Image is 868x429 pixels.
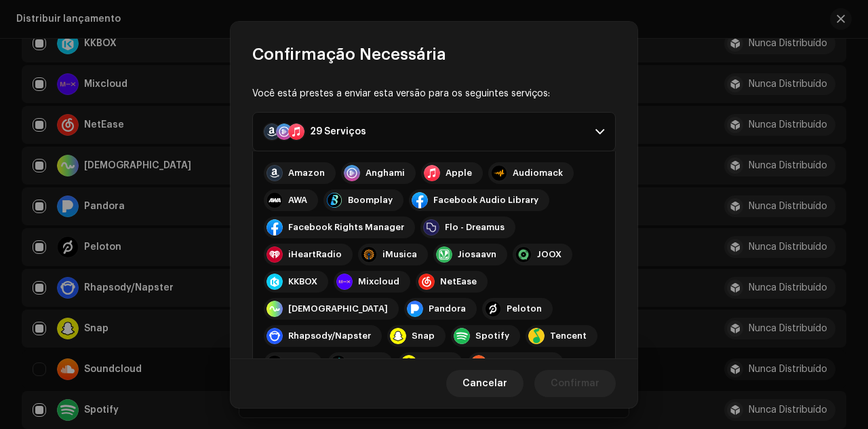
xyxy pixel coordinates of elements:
div: iHeartRadio [288,249,342,260]
div: Peloton [507,303,542,314]
div: Tencent [550,331,587,341]
div: [DEMOGRAPHIC_DATA] [288,303,388,314]
span: Confirmar [551,369,599,396]
div: Amazon [288,168,325,179]
div: Flo - Dreamus [445,222,505,233]
div: Tuned Global [492,358,553,369]
div: Facebook Rights Manager [288,222,404,233]
span: Confirmação Necessária [252,43,446,65]
p-accordion-content: 29 Serviços [252,151,616,413]
div: KKBOX [288,276,317,287]
div: Snap [412,331,435,341]
div: Rhapsody/Napster [288,331,371,341]
div: Mixcloud [358,276,399,287]
div: Pandora [429,303,466,314]
div: Facebook Audio Library [433,195,538,206]
div: Jiosaavn [458,249,496,260]
div: Boomplay [348,195,393,206]
div: Anghami [366,168,405,179]
div: NetEase [440,276,477,287]
button: Cancelar [446,369,524,396]
span: Cancelar [462,369,507,396]
button: Confirmar [534,369,616,396]
div: Trebel [422,358,452,369]
div: Tidal [288,358,311,369]
p-accordion-header: 29 Serviços [252,112,616,151]
div: 29 Serviços [310,126,366,137]
div: iMusica [382,249,417,260]
div: AWA [288,195,307,206]
div: TikTok [352,358,382,369]
div: Você está prestes a enviar esta versão para os seguintes serviços: [252,87,616,101]
div: Spotify [475,331,509,341]
div: Apple [446,168,472,179]
div: Audiomack [513,168,563,179]
div: JOOX [537,249,561,260]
